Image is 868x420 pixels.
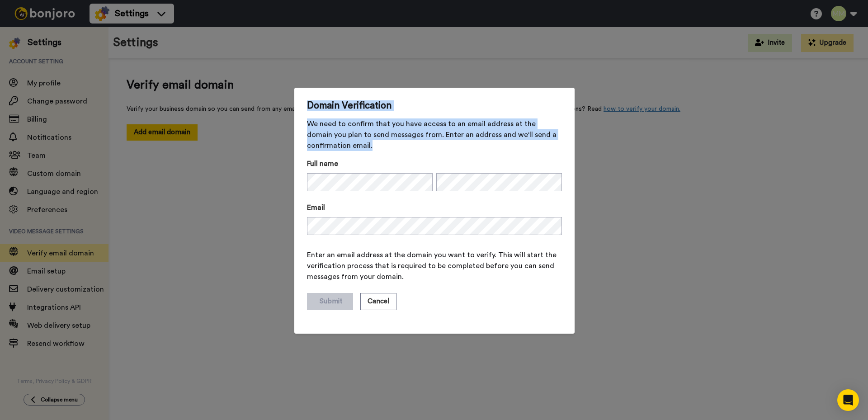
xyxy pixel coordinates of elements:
button: Cancel [360,293,396,310]
div: Open Intercom Messenger [837,389,859,411]
span: Enter an email address at the domain you want to verify. This will start the verification process... [307,250,562,282]
span: Domain Verification [307,100,562,111]
button: Submit [307,293,353,310]
label: Email [307,202,562,213]
span: We need to confirm that you have access to an email address at the domain you plan to send messag... [307,118,562,151]
label: Full name [307,158,433,169]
